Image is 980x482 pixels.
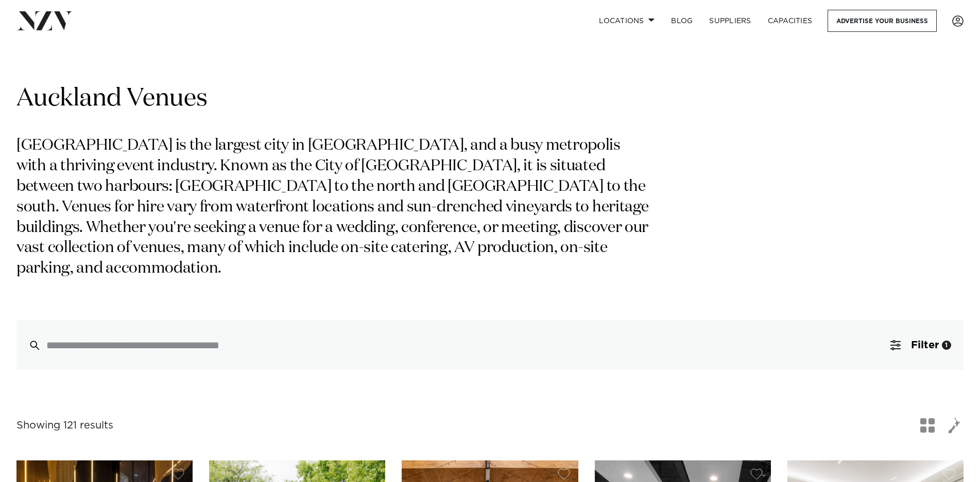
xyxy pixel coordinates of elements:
div: 1 [942,341,951,350]
h1: Auckland Venues [16,83,964,115]
a: Capacities [760,10,821,32]
button: Filter1 [878,320,964,370]
img: nzv-logo.png [16,11,73,30]
span: Filter [911,340,939,350]
div: Showing 121 results [16,418,113,434]
a: Locations [591,10,663,32]
a: BLOG [663,10,701,32]
a: Advertise your business [828,10,937,32]
a: SUPPLIERS [701,10,759,32]
p: [GEOGRAPHIC_DATA] is the largest city in [GEOGRAPHIC_DATA], and a busy metropolis with a thriving... [16,136,653,279]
